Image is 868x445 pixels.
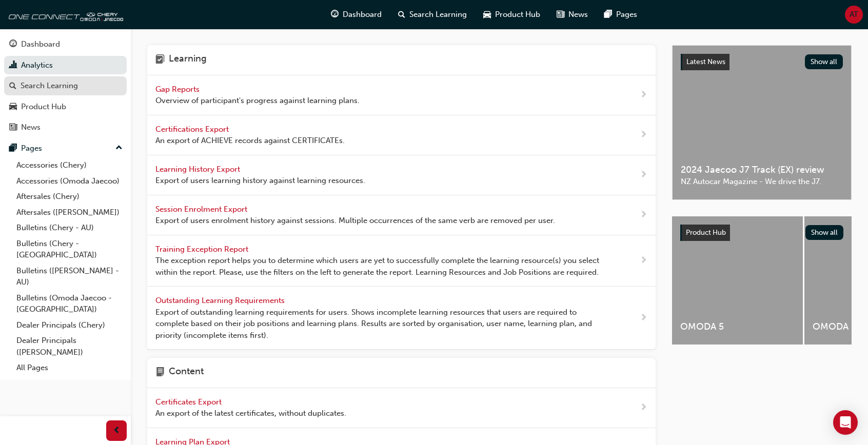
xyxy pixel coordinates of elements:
a: pages-iconPages [596,4,645,25]
a: Bulletins ([PERSON_NAME] - AU) [12,263,127,290]
span: chart-icon [9,61,17,70]
a: Aftersales ([PERSON_NAME]) [12,205,127,220]
a: Bulletins (Chery - [GEOGRAPHIC_DATA]) [12,236,127,263]
div: Search Learning [21,80,78,92]
button: Pages [4,139,127,158]
a: Training Exception Report The exception report helps you to determine which users are yet to succ... [147,235,656,287]
span: news-icon [9,123,17,132]
span: OMODA 5 [680,321,795,333]
a: Accessories (Omoda Jaecoo) [12,173,127,189]
a: Accessories (Chery) [12,157,127,173]
span: AT [850,9,858,21]
span: page-icon [155,366,165,379]
span: Export of users learning history against learning resources. [155,175,365,187]
button: DashboardAnalyticsSearch LearningProduct HubNews [4,33,127,139]
div: News [21,122,41,133]
a: Analytics [4,56,127,75]
a: Certifications Export An export of ACHIEVE records against CERTIFICATEs.next-icon [147,115,656,155]
span: next-icon [640,312,647,325]
span: Session Enrolment Export [155,205,249,214]
span: next-icon [640,129,647,141]
span: Training Exception Report [155,245,250,254]
a: Session Enrolment Export Export of users enrolment history against sessions. Multiple occurrences... [147,195,656,235]
span: car-icon [9,103,17,112]
a: Bulletins (Chery - AU) [12,220,127,236]
span: Pages [616,9,637,21]
a: news-iconNews [548,4,596,25]
button: Show all [805,225,844,240]
span: pages-icon [604,8,612,21]
span: search-icon [398,8,405,21]
a: Dealer Principals ([PERSON_NAME]) [12,333,127,360]
a: Outstanding Learning Requirements Export of outstanding learning requirements for users. Shows in... [147,287,656,350]
span: Certifications Export [155,125,231,134]
span: 2024 Jaecoo J7 Track (EX) review [681,164,843,176]
span: Latest News [686,57,725,66]
a: Search Learning [4,76,127,95]
span: learning-icon [155,53,165,67]
span: An export of the latest certificates, without duplicates. [155,408,346,419]
span: Product Hub [686,228,726,237]
span: Certificates Export [155,397,224,407]
a: All Pages [12,360,127,376]
span: NZ Autocar Magazine - We drive the J7. [681,176,843,188]
span: news-icon [557,8,564,21]
span: Dashboard [343,9,382,21]
a: Certificates Export An export of the latest certificates, without duplicates.next-icon [147,388,656,428]
a: Bulletins (Omoda Jaecoo - [GEOGRAPHIC_DATA]) [12,290,127,317]
span: News [568,9,588,21]
a: Product Hub [4,97,127,116]
button: Show all [805,54,843,69]
span: next-icon [640,169,647,181]
span: prev-icon [113,424,121,437]
span: pages-icon [9,144,17,153]
span: Overview of participant's progress against learning plans. [155,95,360,107]
img: oneconnect [5,4,123,25]
span: An export of ACHIEVE records against CERTIFICATEs. [155,135,345,147]
button: AT [845,6,863,24]
span: Search Learning [409,9,467,21]
a: guage-iconDashboard [323,4,390,25]
a: OMODA 5 [672,216,803,345]
a: Latest NewsShow all [681,54,843,70]
span: Outstanding Learning Requirements [155,296,287,305]
a: Latest NewsShow all2024 Jaecoo J7 Track (EX) reviewNZ Autocar Magazine - We drive the J7. [672,45,852,200]
span: guage-icon [9,40,17,49]
span: Product Hub [495,9,540,21]
h4: Content [169,366,204,379]
h4: Learning [169,53,207,67]
a: Gap Reports Overview of participant's progress against learning plans.next-icon [147,75,656,115]
span: Export of outstanding learning requirements for users. Shows incomplete learning resources that u... [155,307,607,341]
span: up-icon [115,141,123,155]
span: guage-icon [331,8,339,21]
a: Dealer Principals (Chery) [12,317,127,333]
span: next-icon [640,254,647,267]
span: next-icon [640,401,647,414]
span: The exception report helps you to determine which users are yet to successfully complete the lear... [155,255,607,278]
a: News [4,118,127,137]
a: Dashboard [4,35,127,54]
div: Pages [21,143,42,154]
a: Product HubShow all [680,225,843,241]
div: Dashboard [21,38,60,50]
a: Learning History Export Export of users learning history against learning resources.next-icon [147,155,656,195]
a: Aftersales (Chery) [12,189,127,205]
span: Gap Reports [155,85,202,94]
span: search-icon [9,82,16,91]
div: Product Hub [21,101,66,113]
span: Learning History Export [155,165,242,174]
span: car-icon [483,8,491,21]
a: car-iconProduct Hub [475,4,548,25]
span: Export of users enrolment history against sessions. Multiple occurrences of the same verb are rem... [155,215,555,227]
span: next-icon [640,209,647,221]
span: next-icon [640,89,647,102]
div: Open Intercom Messenger [833,410,858,435]
a: search-iconSearch Learning [390,4,475,25]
